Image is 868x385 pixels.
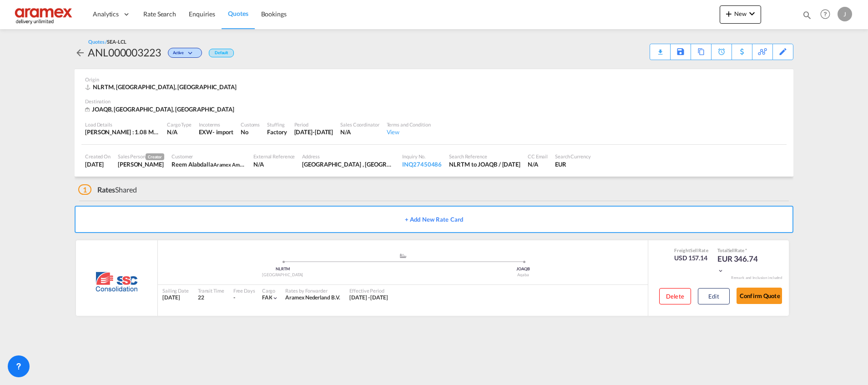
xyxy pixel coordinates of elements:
[85,153,111,160] div: Created On
[720,5,761,24] button: icon-plus 400-fgNewicon-chevron-down
[78,184,91,195] span: 1
[302,160,395,168] div: Amman , Jordan
[241,121,260,128] div: Customs
[818,6,838,23] div: Help
[717,268,724,274] md-icon: icon-chevron-down
[744,248,747,253] span: Subject to Remarks
[213,161,249,168] span: Aramex Amman
[555,160,591,168] div: EUR
[838,7,852,21] div: J
[674,253,708,263] div: USD 157.14
[172,153,246,160] div: Customer
[285,294,340,301] span: Aramex Nederland B.V.
[85,76,783,83] div: Origin
[674,247,708,253] div: Freight Rate
[802,10,812,20] md-icon: icon-magnify
[403,266,644,272] div: JOAQB
[802,10,812,24] div: icon-magnify
[294,121,333,128] div: Period
[146,153,164,160] span: Creator
[88,45,161,60] div: ANL000003223
[14,4,75,25] img: dca169e0c7e311edbe1137055cab269e.png
[85,121,160,128] div: Load Details
[285,287,340,294] div: Rates by Forwarder
[690,248,698,253] span: Sell
[189,10,215,18] span: Enquiries
[253,153,295,160] div: External Reference
[253,160,295,168] div: N/A
[340,121,379,128] div: Sales Coordinator
[267,121,287,128] div: Stuffing
[118,153,164,160] div: Sales Person
[349,294,388,301] span: [DATE] - [DATE]
[167,121,192,128] div: Cargo Type
[387,128,431,136] div: View
[168,48,202,58] div: Change Status Here
[93,83,237,91] span: NLRTM, [GEOGRAPHIC_DATA], [GEOGRAPHIC_DATA]
[88,38,126,45] div: Quotes /SEA-LCL
[162,272,403,278] div: [GEOGRAPHIC_DATA]
[199,121,233,128] div: Incoterms
[724,275,789,280] div: Remark and Inclusion included
[198,287,224,294] div: Transit Time
[818,6,833,22] span: Help
[209,49,234,57] div: Default
[162,294,189,302] div: [DATE]
[118,160,164,168] div: Janice Camporaso
[728,248,735,253] span: Sell
[262,294,273,301] span: FAK
[228,10,248,17] span: Quotes
[161,45,204,60] div: Change Status Here
[241,128,260,136] div: No
[78,185,137,195] div: Shared
[167,128,192,136] div: N/A
[85,83,239,91] div: NLRTM, Port of Rotterdam, Europe
[723,10,757,17] span: New
[93,10,119,19] span: Analytics
[186,51,197,56] md-icon: icon-chevron-down
[85,105,237,114] div: JOAQB, Aqaba, Asia
[747,8,757,19] md-icon: icon-chevron-down
[85,160,111,168] div: 5 Oct 2025
[340,128,379,136] div: N/A
[107,39,126,45] span: SEA-LCL
[528,160,548,168] div: N/A
[655,46,666,52] md-icon: icon-download
[262,287,279,294] div: Cargo
[285,294,340,302] div: Aramex Nederland B.V.
[737,288,782,304] button: Confirm Quote
[172,160,246,168] div: Reem Alabdalla
[349,287,388,294] div: Effective Period
[349,294,388,302] div: 05 Oct 2025 - 31 Oct 2025
[449,153,520,160] div: Search Reference
[528,153,548,160] div: CC Email
[233,287,255,294] div: Free Days
[85,128,160,136] div: [PERSON_NAME] : 1.08 MT | Volumetric Wt : 1.62 CBM | Chargeable Wt : 1.62 W/M
[398,253,409,258] md-icon: assets/icons/custom/ship-fill.svg
[199,128,212,136] div: EXW
[302,153,395,160] div: Address
[671,44,691,60] div: Save As Template
[75,47,86,58] md-icon: icon-arrow-left
[659,288,691,304] button: Delete
[261,10,287,18] span: Bookings
[267,128,287,136] div: Factory Stuffing
[555,153,591,160] div: Search Currency
[698,288,730,304] button: Edit
[717,253,763,275] div: EUR 346.74
[162,287,189,294] div: Sailing Date
[75,206,793,233] button: + Add New Rate Card
[387,121,431,128] div: Terms and Condition
[85,98,783,105] div: Destination
[402,160,442,168] div: INQ27450486
[198,294,224,302] div: 22
[449,160,520,168] div: NLRTM to JOAQB / 26 Apr 2024
[84,270,150,293] img: SSC
[723,8,734,19] md-icon: icon-plus 400-fg
[403,272,644,278] div: Aqaba
[294,128,333,136] div: 31 Oct 2025
[233,294,235,302] div: -
[272,295,278,301] md-icon: icon-chevron-down
[717,247,763,253] div: Total Rate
